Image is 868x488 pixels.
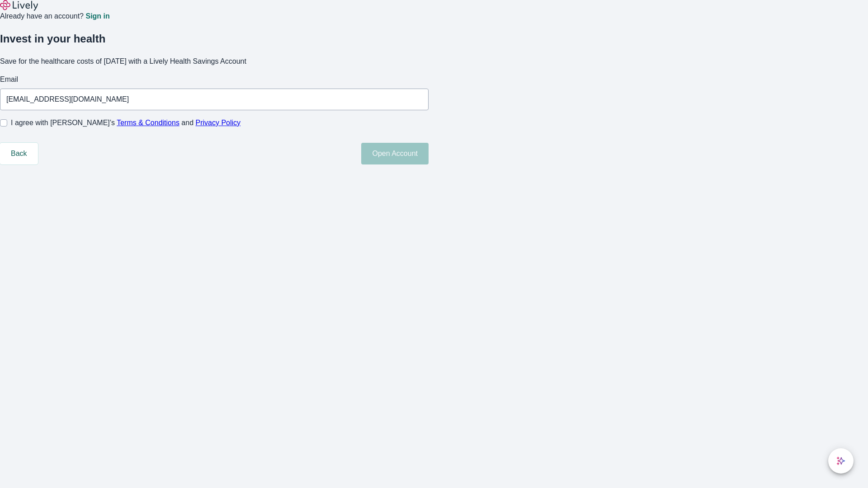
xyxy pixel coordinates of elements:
span: I agree with [PERSON_NAME]’s and [11,117,241,128]
a: Privacy Policy [196,119,241,127]
a: Terms & Conditions [117,119,179,127]
button: chat [828,448,854,474]
a: Sign in [85,13,109,20]
svg: Lively AI Assistant [836,456,845,465]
